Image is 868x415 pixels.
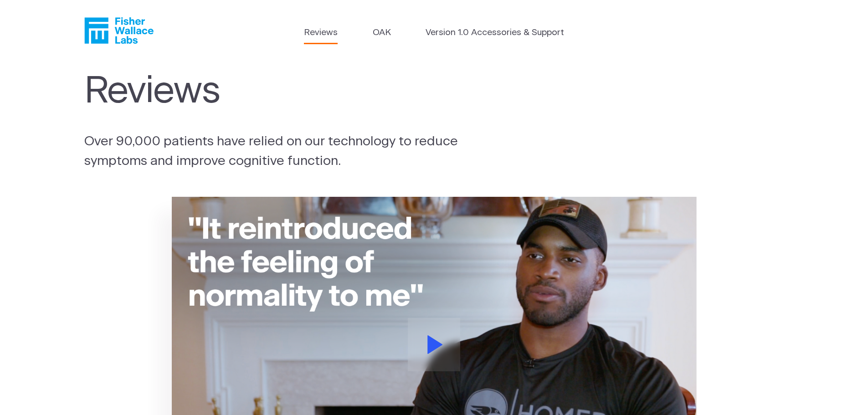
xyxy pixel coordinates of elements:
[84,70,478,113] h1: Reviews
[373,26,391,40] a: OAK
[304,26,338,40] a: Reviews
[427,335,443,354] svg: Play
[84,17,154,44] a: Fisher Wallace
[426,26,564,40] a: Version 1.0 Accessories & Support
[84,132,483,171] p: Over 90,000 patients have relied on our technology to reduce symptoms and improve cognitive funct...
